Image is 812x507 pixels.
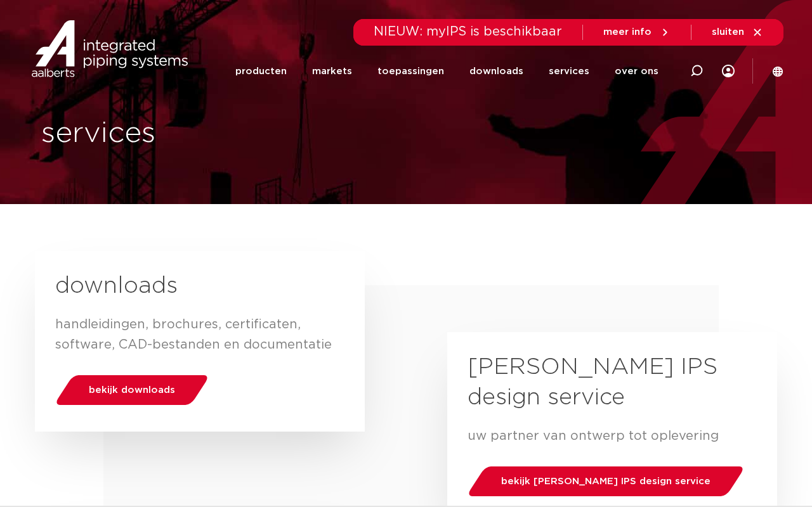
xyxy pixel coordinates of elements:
a: markets [312,47,352,96]
span: meer info [603,27,652,37]
a: meer info [603,27,671,38]
span: bekijk downloads [89,385,175,395]
a: services [549,47,589,96]
span: uw partner van ontwerp tot oplevering [468,430,719,442]
span: NIEUW: myIPS is beschikbaar [374,25,562,38]
a: toepassingen [377,47,444,96]
span: bekijk [PERSON_NAME] IPS design service [501,477,710,486]
a: downloads [469,47,523,96]
nav: Menu [235,47,658,96]
span: sluiten [712,27,744,37]
a: downloads handleidingen, brochures, certificaten, software, CAD-bestanden en documentatie bekijk ... [35,251,365,432]
a: sluiten [712,27,763,38]
span: handleidingen, brochures, certificaten, software, CAD-bestanden en documentatie [55,318,332,351]
div: my IPS [722,57,735,85]
a: over ons [615,47,658,96]
h2: [PERSON_NAME] IPS design service [468,352,757,413]
h1: services [41,113,400,154]
a: producten [235,47,287,96]
h2: downloads [55,271,344,302]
